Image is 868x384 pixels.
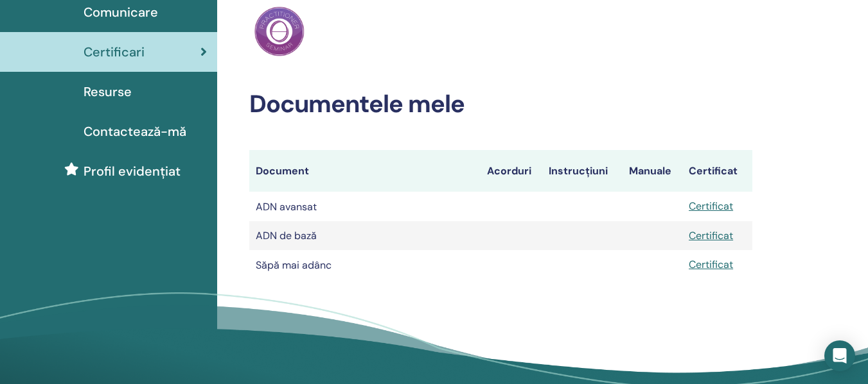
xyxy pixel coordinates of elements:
[84,83,132,100] font: Resurse
[256,164,309,178] font: Document
[256,200,317,213] font: ADN avansat
[84,163,181,179] font: Profil evidențiat
[689,199,733,213] a: Certificat
[84,44,145,60] font: Certificari
[254,6,305,56] img: Practicant
[689,164,738,178] font: Certificat
[549,164,608,178] font: Instrucțiuni
[689,258,733,271] a: Certificat
[824,340,855,371] div: Open Intercom Messenger
[249,88,465,120] font: Documentele mele
[84,4,158,21] font: Comunicare
[487,164,531,178] font: Acorduri
[256,229,317,242] font: ADN de bază
[256,258,332,272] font: Săpă mai adânc
[689,229,733,242] a: Certificat
[84,123,186,140] font: Contactează-mă
[629,164,671,178] font: Manuale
